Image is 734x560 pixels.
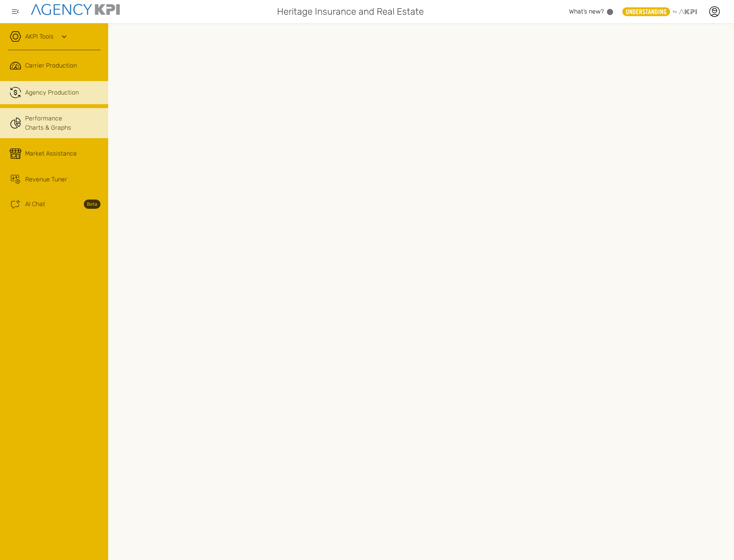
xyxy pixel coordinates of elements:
[84,200,100,209] strong: Beta
[25,200,45,209] span: AI Chat
[25,149,77,158] span: Market Assistance
[25,175,67,184] span: Revenue Tuner
[25,61,77,70] span: Carrier Production
[31,4,120,15] img: agencykpi-logo-550x69-2d9e3fa8.png
[277,5,424,19] span: Heritage Insurance and Real Estate
[25,88,79,97] span: Agency Production
[569,8,604,15] span: What’s new?
[25,32,54,41] a: AKPI Tools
